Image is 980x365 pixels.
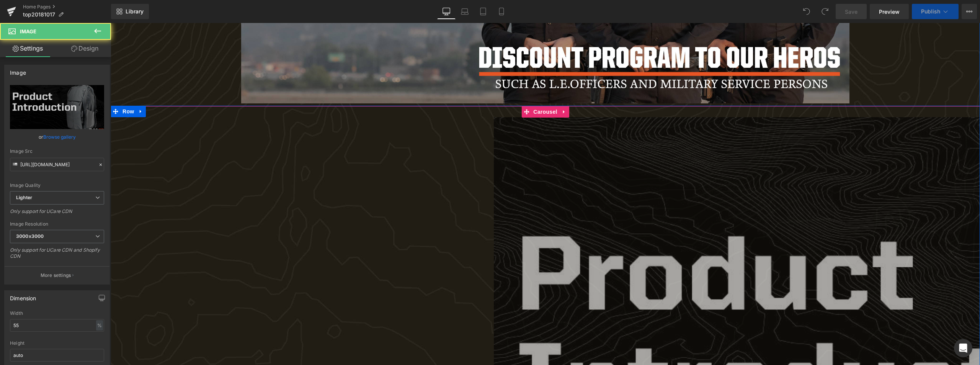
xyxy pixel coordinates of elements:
div: or [10,133,104,141]
span: Library [126,8,144,15]
span: Preview [879,8,900,16]
span: Save [845,8,857,16]
a: Mobile [492,4,511,19]
a: Browse gallery [43,130,76,144]
a: New Library [111,4,149,19]
input: auto [10,319,104,332]
span: Publish [921,8,940,15]
a: Expand / Collapse [449,83,459,95]
a: Tablet [474,4,492,19]
a: Preview [870,4,909,19]
button: More settings [5,266,109,284]
b: Lighter [16,195,32,200]
a: Expand / Collapse [25,83,35,94]
span: Carousel [421,83,448,95]
div: Image Quality [10,183,104,188]
span: Image [20,28,36,34]
div: Height [10,340,104,346]
input: Link [10,158,104,171]
a: Home Pages [23,4,111,10]
a: Desktop [437,4,456,19]
div: Open Intercom Messenger [954,339,972,357]
span: top20181017 [23,11,55,18]
div: Only support for UCare CDN and Shopify CDN [10,247,104,264]
div: Width [10,311,104,316]
a: Laptop [456,4,474,19]
div: Only support for UCare CDN [10,208,104,219]
div: Image Resolution [10,221,104,227]
div: Image Src [10,149,104,154]
a: Design [57,40,113,57]
span: Row [10,83,25,94]
div: % [96,320,103,331]
button: More [962,4,977,19]
div: Image [10,65,26,76]
button: Redo [817,4,833,19]
b: 3000x3000 [16,233,44,239]
p: More settings [41,272,71,279]
button: Publish [912,4,959,19]
button: Undo [799,4,814,19]
div: Dimension [10,291,36,301]
input: auto [10,349,104,362]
